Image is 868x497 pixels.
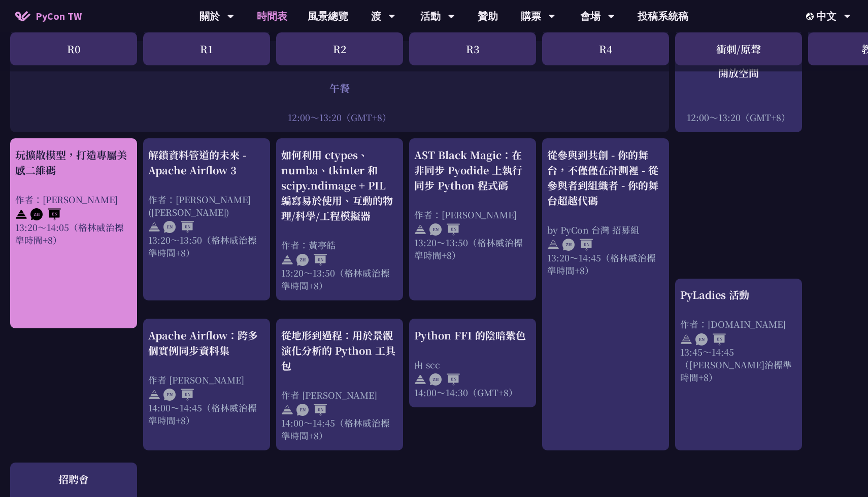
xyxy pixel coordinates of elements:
font: 中文 [816,10,837,22]
a: 開放空間 12:00～13:20（GMT+8） [680,50,797,124]
font: 13:45～14:45（[PERSON_NAME]治標準時間+8） [680,346,792,384]
img: svg+xml;base64,PHN2ZyB4bWxucz0iaHR0cDovL3d3dy53My5vcmcvMjAwMC9zdmciIHdpZHRoPSIyNCIgaGVpZ2h0PSIyNC... [680,333,692,346]
a: Python FFI 的陰暗紫色 由 scc 14:00～14:30（GMT+8） [414,328,531,399]
font: 如何利用 ctypes、numba、tkinter 和 scipy.ndimage + PIL 編寫易於使用、互動的物理/科學/工程模擬器 [281,147,393,223]
a: PyCon TW [5,4,92,29]
img: svg+xml;base64,PHN2ZyB4bWxucz0iaHR0cDovL3d3dy53My5vcmcvMjAwMC9zdmciIHdpZHRoPSIyNCIgaGVpZ2h0PSIyNC... [281,254,293,266]
font: 購票 [521,10,541,22]
font: 14:00～14:45（格林威治標準時間+8） [281,416,390,442]
font: PyLadies 活動 [680,287,749,302]
font: 14:00～14:45（格林威治標準時間+8） [148,401,257,427]
font: 活動 [420,10,441,22]
font: 14:00～14:30（GMT+8） [414,386,518,399]
img: ENEN.5a408d1.svg [163,389,194,401]
img: ENEN.5a408d1.svg [296,404,327,416]
font: 13:20～14:05（格林威治標準時間+8） [15,221,124,246]
font: 渡 [371,10,381,22]
font: Python FFI 的陰暗紫色 [414,328,526,342]
font: PyCon TW [36,10,82,22]
font: 作者 [PERSON_NAME] [148,373,244,386]
img: svg+xml;base64,PHN2ZyB4bWxucz0iaHR0cDovL3d3dy53My5vcmcvMjAwMC9zdmciIHdpZHRoPSIyNCIgaGVpZ2h0PSIyNC... [547,239,559,251]
font: R1 [200,42,213,56]
font: 從參與到共創 - 你的舞台，不僅僅在計劃裡 - 從參與者到組織者 - 你的舞台超越代碼 [547,147,658,208]
a: 解鎖資料管道的未來 - Apache Airflow 3 作者：[PERSON_NAME] ([PERSON_NAME]) 13:20～13:50（格林威治標準時間+8） [148,147,265,292]
font: 13:20～13:50（格林威治標準時間+8） [414,236,523,261]
font: 作者：[PERSON_NAME] [15,193,118,206]
font: 13:20～13:50（格林威治標準時間+8） [281,266,390,292]
font: 12:00～13:20（GMT+8） [288,111,391,124]
img: PyCon TW 2025 首頁圖標 [15,11,30,21]
img: svg+xml;base64,PHN2ZyB4bWxucz0iaHR0cDovL3d3dy53My5vcmcvMjAwMC9zdmciIHdpZHRoPSIyNCIgaGVpZ2h0PSIyNC... [414,223,426,236]
font: 開放空間 [718,65,759,80]
font: 招聘會 [58,472,89,486]
font: 贊助 [478,10,498,22]
a: 玩擴散模型，打造專屬美感二維碼 作者：[PERSON_NAME] 13:20～14:05（格林威治標準時間+8） [15,147,132,320]
font: 解鎖資料管道的未來 - Apache Airflow 3 [148,147,246,177]
font: 午餐 [329,81,350,95]
img: ZHEN.371966e.svg [562,239,593,251]
img: svg+xml;base64,PHN2ZyB4bWxucz0iaHR0cDovL3d3dy53My5vcmcvMjAwMC9zdmciIHdpZHRoPSIyNCIgaGVpZ2h0PSIyNC... [148,389,160,401]
img: ENEN.5a408d1.svg [695,333,726,346]
img: svg+xml;base64,PHN2ZyB4bWxucz0iaHR0cDovL3d3dy53My5vcmcvMjAwMC9zdmciIHdpZHRoPSIyNCIgaGVpZ2h0PSIyNC... [15,208,27,220]
font: 作者：[PERSON_NAME] [414,208,517,221]
font: R3 [466,42,479,56]
img: svg+xml;base64,PHN2ZyB4bWxucz0iaHR0cDovL3d3dy53My5vcmcvMjAwMC9zdmciIHdpZHRoPSIyNCIgaGVpZ2h0PSIyNC... [414,373,426,386]
font: 12:00～13:20（GMT+8） [687,111,790,124]
font: Apache Airflow：跨多個實例同步資料集 [148,328,258,358]
font: 作者：[PERSON_NAME] ([PERSON_NAME]) [148,193,251,218]
font: 作者：[DOMAIN_NAME] [680,318,786,330]
img: ENEN.5a408d1.svg [429,223,460,236]
img: svg+xml;base64,PHN2ZyB4bWxucz0iaHR0cDovL3d3dy53My5vcmcvMjAwMC9zdmciIHdpZHRoPSIyNCIgaGVpZ2h0PSIyNC... [281,404,293,416]
font: 13:20～14:45（格林威治標準時間+8） [547,251,656,277]
img: ENEN.5a408d1.svg [163,221,194,233]
font: 從地形到過程：用於景觀演化分析的 Python 工具包 [281,328,395,373]
font: 投稿系統稿 [638,10,688,22]
a: 如何利用 ctypes、numba、tkinter 和 scipy.ndimage + PIL 編寫易於使用、互動的物理/科學/工程模擬器 作者：黃亭皓 13:20～13:50（格林威治標準時間+8） [281,147,398,292]
font: 風景總覽 [308,10,348,22]
font: 作者：黃亭皓 [281,239,336,251]
a: Apache Airflow：跨多個實例同步資料集 作者 [PERSON_NAME] 14:00～14:45（格林威治標準時間+8） [148,328,265,442]
a: PyLadies 活動 作者：[DOMAIN_NAME] 13:45～14:45（[PERSON_NAME]治標準時間+8） [680,287,797,441]
img: 區域設定圖標 [806,13,816,20]
a: AST Black Magic：在非同步 Pyodide 上執行同步 Python 程式碼 作者：[PERSON_NAME] 13:20～13:50（格林威治標準時間+8） [414,147,531,292]
font: 13:20～13:50（格林威治標準時間+8） [148,234,257,259]
font: R0 [67,42,80,56]
font: 時間表 [257,10,287,22]
a: 從參與到共創 - 你的舞台，不僅僅在計劃裡 - 從參與者到組織者 - 你的舞台超越代碼 by PyCon 台灣 招募組 13:20～14:45（格林威治標準時間+8） [547,147,664,442]
img: ZHEN.371966e.svg [429,373,460,386]
font: by PyCon 台灣 招募組 [547,223,640,236]
font: 由 scc [414,358,440,371]
a: 從地形到過程：用於景觀演化分析的 Python 工具包 作者 [PERSON_NAME] 14:00～14:45（格林威治標準時間+8） [281,328,398,442]
font: 玩擴散模型，打造專屬美感二維碼 [15,147,127,177]
font: R4 [599,42,612,56]
img: ZHEN.371966e.svg [296,254,327,266]
img: svg+xml;base64,PHN2ZyB4bWxucz0iaHR0cDovL3d3dy53My5vcmcvMjAwMC9zdmciIHdpZHRoPSIyNCIgaGVpZ2h0PSIyNC... [148,221,160,233]
font: 作者 [PERSON_NAME] [281,389,377,401]
img: ZHEN.371966e.svg [30,208,61,220]
font: 關於 [199,10,220,22]
font: AST Black Magic：在非同步 Pyodide 上執行同步 Python 程式碼 [414,147,522,193]
font: 會場 [580,10,600,22]
font: 衝刺/原聲 [716,42,761,56]
font: R2 [333,42,346,56]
